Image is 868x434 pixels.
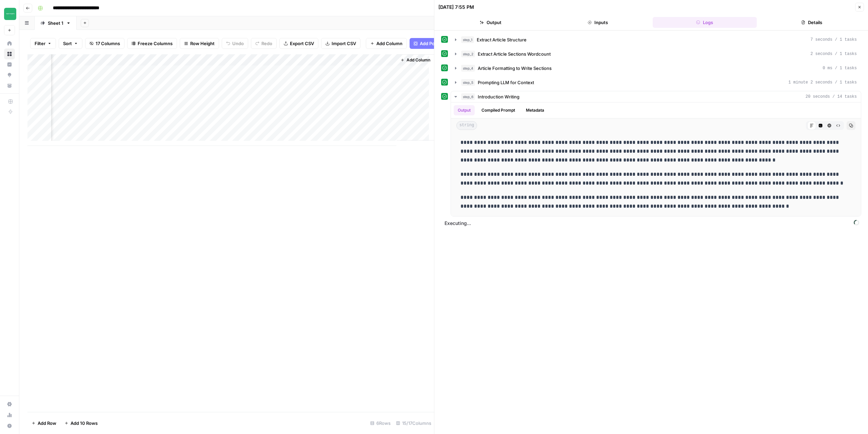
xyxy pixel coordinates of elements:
[454,105,475,115] button: Output
[60,418,102,429] button: Add 10 Rows
[477,36,527,43] span: Extract Article Structure
[451,49,861,59] button: 2 seconds / 1 tasks
[546,17,650,28] button: Inputs
[222,38,248,49] button: Undo
[96,40,120,47] span: 17 Columns
[366,38,407,49] button: Add Column
[251,38,277,49] button: Redo
[478,79,534,86] span: Prompting LLM for Context
[407,57,430,63] span: Add Column
[478,51,551,57] span: Extract Article Sections Wordcount
[4,38,15,49] a: Home
[393,418,434,429] div: 15/17 Columns
[4,49,15,59] a: Browse
[261,40,272,47] span: Redo
[806,94,857,100] span: 20 seconds / 14 tasks
[451,34,861,45] button: 7 seconds / 1 tasks
[35,16,77,30] a: Sheet 1
[522,105,548,115] button: Metadata
[332,40,356,47] span: Import CSV
[4,410,15,420] a: Usage
[27,418,60,429] button: Add Row
[48,20,63,26] div: Sheet 1
[461,36,474,43] span: step_1
[138,40,173,47] span: Freeze Columns
[63,40,72,47] span: Sort
[442,218,861,229] span: Executing...
[127,38,177,49] button: Freeze Columns
[461,65,475,72] span: step_4
[451,77,861,88] button: 1 minute 2 seconds / 1 tasks
[438,17,543,28] button: Output
[653,17,757,28] button: Logs
[4,70,15,80] a: Opportunities
[190,40,215,47] span: Row Height
[368,418,393,429] div: 6 Rows
[232,40,244,47] span: Undo
[810,51,857,57] span: 2 seconds / 1 tasks
[38,420,56,427] span: Add Row
[461,93,475,100] span: step_6
[478,65,552,72] span: Article Formatting to Write Sections
[451,63,861,74] button: 0 ms / 1 tasks
[4,420,15,431] button: Help + Support
[451,102,861,216] div: 20 seconds / 14 tasks
[810,37,857,43] span: 7 seconds / 1 tasks
[321,38,360,49] button: Import CSV
[398,56,433,64] button: Add Column
[4,59,15,70] a: Insights
[478,93,519,100] span: Introduction Writing
[59,38,82,49] button: Sort
[456,121,477,130] span: string
[438,4,474,11] div: [DATE] 7:55 PM
[451,91,861,102] button: 20 seconds / 14 tasks
[4,8,16,20] img: Team Empathy Logo
[4,399,15,410] a: Settings
[420,40,457,47] span: Add Power Agent
[71,420,98,427] span: Add 10 Rows
[759,17,864,28] button: Details
[461,79,475,86] span: step_5
[477,105,519,115] button: Compiled Prompt
[30,38,56,49] button: Filter
[461,51,475,57] span: step_2
[4,80,15,91] a: Your Data
[4,5,15,22] button: Workspace: Team Empathy
[823,65,857,71] span: 0 ms / 1 tasks
[410,38,461,49] button: Add Power Agent
[788,79,857,86] span: 1 minute 2 seconds / 1 tasks
[180,38,219,49] button: Row Height
[376,40,402,47] span: Add Column
[290,40,314,47] span: Export CSV
[35,40,45,47] span: Filter
[85,38,124,49] button: 17 Columns
[279,38,318,49] button: Export CSV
